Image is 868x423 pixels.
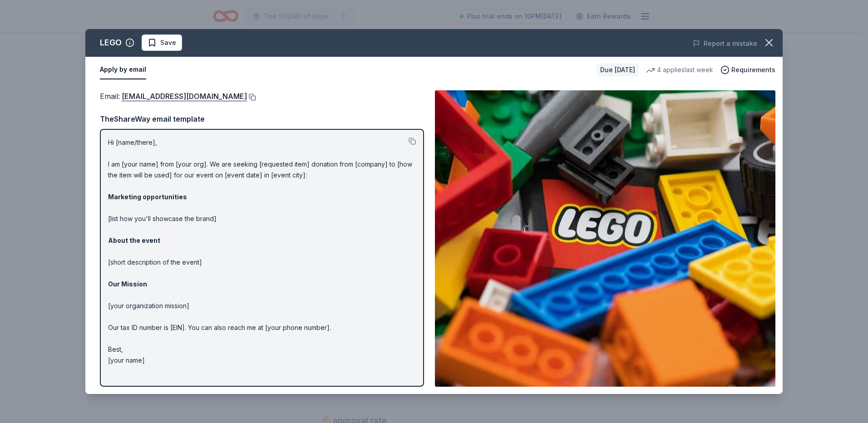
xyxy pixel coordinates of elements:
[693,38,757,49] button: Report a mistake
[720,64,775,75] button: Requirements
[108,236,160,244] strong: About the event
[108,280,147,288] strong: Our Mission
[142,34,182,51] button: Save
[597,64,639,76] div: Due [DATE]
[122,90,247,102] a: [EMAIL_ADDRESS][DOMAIN_NAME]
[100,60,146,79] button: Apply by email
[731,64,775,75] span: Requirements
[100,113,424,125] div: TheShareWay email template
[100,35,122,50] div: LEGO
[646,64,713,75] div: 4 applies last week
[100,92,247,101] span: Email :
[108,137,416,366] p: Hi [name/there], I am [your name] from [your org]. We are seeking [requested item] donation from ...
[108,193,187,201] strong: Marketing opportunities
[160,37,176,48] span: Save
[435,90,775,387] img: Image for LEGO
